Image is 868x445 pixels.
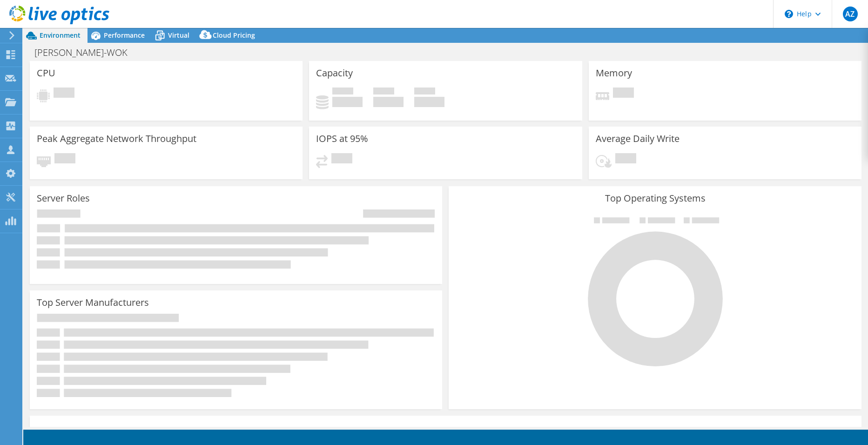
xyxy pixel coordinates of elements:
[613,88,634,100] span: Pending
[54,153,75,166] span: Pending
[456,193,854,203] h3: Top Operating Systems
[40,31,81,40] span: Environment
[414,88,435,97] span: Total
[843,7,858,21] span: AZ
[54,88,74,100] span: Pending
[37,297,149,308] h3: Top Server Manufacturers
[332,88,353,97] span: Used
[37,134,196,144] h3: Peak Aggregate Network Throughput
[30,47,142,58] h1: [PERSON_NAME]-WOK
[615,153,636,166] span: Pending
[373,88,394,97] span: Free
[168,31,189,40] span: Virtual
[37,193,90,203] h3: Server Roles
[37,68,55,78] h3: CPU
[332,97,363,107] h4: 0 GiB
[785,10,793,18] svg: \n
[213,31,255,40] span: Cloud Pricing
[373,97,404,107] h4: 0 GiB
[104,31,145,40] span: Performance
[331,153,352,166] span: Pending
[316,68,353,78] h3: Capacity
[316,134,368,144] h3: IOPS at 95%
[596,68,632,78] h3: Memory
[414,97,444,107] h4: 0 GiB
[596,134,680,144] h3: Average Daily Write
